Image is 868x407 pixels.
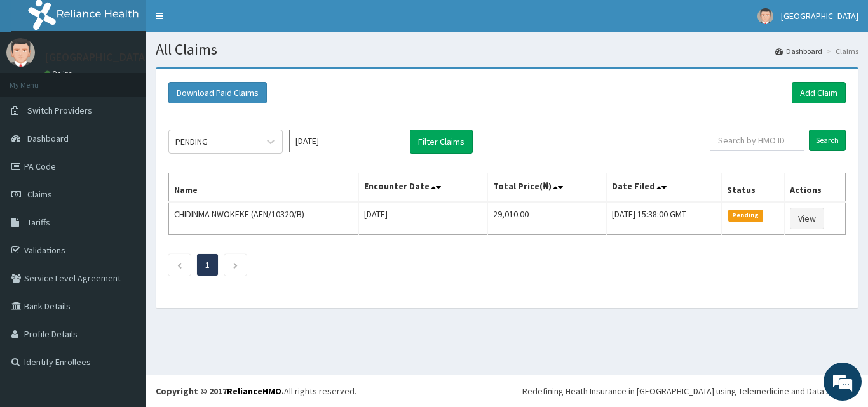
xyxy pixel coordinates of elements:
[27,133,69,144] span: Dashboard
[607,173,722,203] th: Date Filed
[177,259,182,270] a: Previous page
[27,105,92,116] span: Switch Providers
[66,71,214,88] div: Chat with us now
[721,173,784,203] th: Status
[27,217,50,228] span: Tariffs
[522,385,858,397] div: Redefining Heath Insurance in [GEOGRAPHIC_DATA] using Telemedicine and Data Science!
[781,10,858,22] span: [GEOGRAPHIC_DATA]
[169,202,359,235] td: CHIDINMA NWOKEKE (AEN/10320/B)
[146,375,868,407] footer: All rights reserved.
[790,208,824,229] a: View
[775,46,822,57] a: Dashboard
[233,259,238,270] a: Next page
[487,202,606,235] td: 29,010.00
[792,82,846,103] a: Add Claim
[824,46,858,57] li: Claims
[289,130,403,152] input: Select Month and Year
[607,202,722,235] td: [DATE] 15:38:00 GMT
[168,82,267,103] button: Download Paid Claims
[757,8,773,24] img: User Image
[6,272,242,316] textarea: Type your message and hit 'Enter'
[487,173,606,203] th: Total Price(₦)
[710,130,804,151] input: Search by HMO ID
[785,173,846,203] th: Actions
[74,123,175,251] span: We're online!
[175,135,208,148] div: PENDING
[227,385,281,397] a: RelianceHMO
[728,210,763,221] span: Pending
[44,51,149,63] p: [GEOGRAPHIC_DATA]
[359,202,487,235] td: [DATE]
[359,173,487,203] th: Encounter Date
[169,173,359,203] th: Name
[24,63,51,95] img: d_794563401_company_1708531726252_794563401
[205,259,210,270] a: Page 1 is your current page
[809,130,846,151] input: Search
[44,69,75,78] a: Online
[156,41,858,58] h1: All Claims
[208,6,239,37] div: Minimize live chat window
[27,189,52,200] span: Claims
[156,385,284,397] strong: Copyright © 2017 .
[6,38,35,67] img: User Image
[410,130,473,154] button: Filter Claims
